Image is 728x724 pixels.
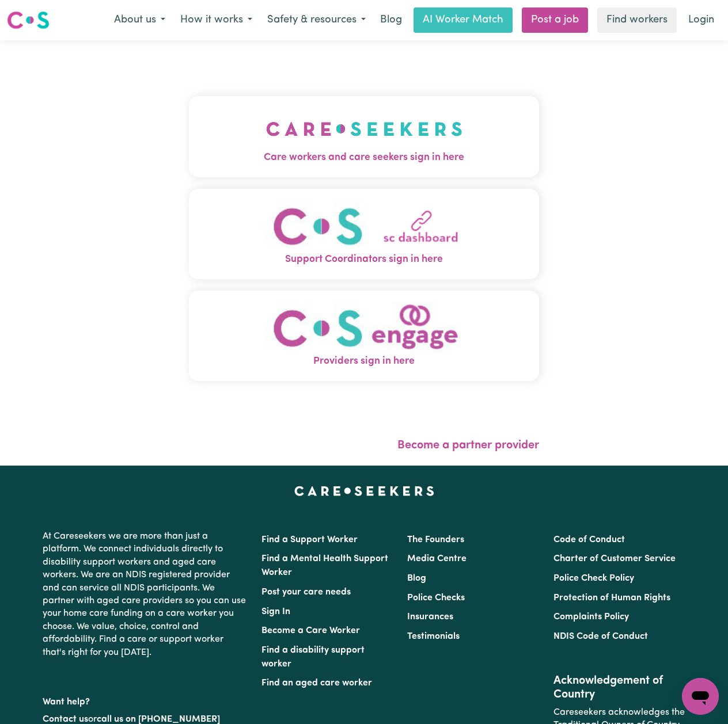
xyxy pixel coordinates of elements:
a: Testimonials [407,632,460,641]
a: Find workers [597,7,677,33]
h2: Acknowledgement of Country [553,674,685,702]
a: Sign In [261,607,290,616]
a: Find a Mental Health Support Worker [261,554,388,577]
p: Want help? [43,691,248,708]
a: Police Checks [407,593,465,603]
a: NDIS Code of Conduct [553,632,648,641]
a: Code of Conduct [553,535,625,544]
a: Careseekers logo [7,7,50,33]
a: Contact us [43,715,88,724]
a: AI Worker Match [414,7,513,33]
span: Care workers and care seekers sign in here [189,150,539,165]
a: Blog [407,574,426,583]
a: Blog [373,7,409,33]
button: About us [107,8,173,32]
a: call us on [PHONE_NUMBER] [97,715,220,724]
a: Post a job [522,7,588,33]
a: Careseekers home page [294,486,434,496]
a: Protection of Human Rights [553,593,670,603]
span: Support Coordinators sign in here [189,252,539,267]
button: Providers sign in here [189,291,539,381]
button: How it works [173,8,260,32]
a: Charter of Customer Service [553,554,676,563]
a: Post your care needs [261,588,351,597]
a: Become a partner provider [397,440,539,451]
a: Police Check Policy [553,574,634,583]
iframe: Button to launch messaging window [682,678,719,715]
a: Become a Care Worker [261,626,360,635]
a: Find a Support Worker [261,535,358,544]
a: Complaints Policy [553,612,629,622]
a: Media Centre [407,554,467,563]
button: Support Coordinators sign in here [189,189,539,279]
a: Find a disability support worker [261,646,365,669]
span: Providers sign in here [189,354,539,369]
a: Find an aged care worker [261,679,372,688]
button: Care workers and care seekers sign in here [189,96,539,177]
a: Insurances [407,612,453,622]
a: The Founders [407,535,464,544]
button: Safety & resources [260,8,373,32]
a: Login [681,7,721,33]
p: At Careseekers we are more than just a platform. We connect individuals directly to disability su... [43,525,248,664]
img: Careseekers logo [7,10,50,31]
